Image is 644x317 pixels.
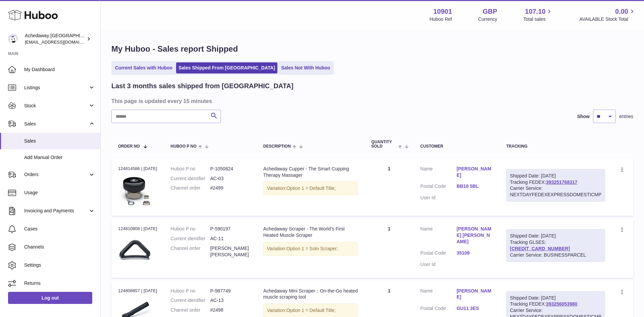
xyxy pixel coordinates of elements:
dt: Name [420,288,457,302]
dd: P-987749 [210,288,250,294]
a: [PERSON_NAME] [PERSON_NAME] [457,226,493,245]
dt: Current identifier [171,175,210,182]
span: Total sales [523,16,553,22]
dt: Current identifier [171,235,210,242]
label: Show [577,113,590,120]
dt: User Id [420,261,457,268]
span: Quantity Sold [371,140,396,149]
dd: P-1050824 [210,166,250,172]
span: [EMAIL_ADDRESS][DOMAIN_NAME] [25,39,99,45]
span: Returns [24,280,95,286]
td: 1 [365,159,414,216]
div: 124810808 | [DATE] [118,226,157,232]
span: Huboo P no [171,144,197,149]
dt: Postal Code [420,183,457,191]
h1: My Huboo - Sales report Shipped [111,44,633,54]
dt: User Id [420,195,457,201]
img: Achedaway-Muscle-Scraper.png [118,234,152,268]
a: Sales Not With Huboo [279,62,332,73]
a: 0.00 AVAILABLE Stock Total [579,7,636,22]
dd: AC-03 [210,175,250,182]
div: Tracking FEDEX: [506,169,605,202]
span: Description [263,144,291,149]
div: Achedaway Scraper - The World’s First Heated Muscle Scraper [263,226,358,239]
span: My Dashboard [24,66,95,73]
span: Option 1 = Default Title; [286,308,336,313]
span: Option 1 = Solo Scraper; [286,246,338,251]
span: Usage [24,190,95,196]
span: Stock [24,103,88,109]
div: Variation: [263,242,358,256]
div: Currency [478,16,497,22]
div: Shipped Date: [DATE] [510,295,601,301]
dt: Huboo P no [171,288,210,294]
span: Invoicing and Payments [24,208,88,214]
dt: Huboo P no [171,166,210,172]
img: admin@newpb.co.uk [8,34,18,44]
span: Order No [118,144,140,149]
a: GU11 3ES [457,305,493,312]
a: [PERSON_NAME] [457,288,493,301]
dd: AC-13 [210,297,250,304]
dt: Current identifier [171,297,210,304]
div: Huboo Ref [430,16,452,22]
span: 107.10 [525,7,545,16]
dt: Name [420,166,457,180]
span: Add Manual Order [24,154,95,161]
div: Achedaway Mini Scraper：On-the-Go heated muscle scraping tool [263,288,358,301]
dt: Channel order [171,307,210,313]
h2: Last 3 months sales shipped from [GEOGRAPHIC_DATA] [111,82,293,91]
a: Log out [8,292,92,304]
dd: #2498 [210,307,250,313]
span: Listings [24,85,88,91]
span: Settings [24,262,95,268]
div: Achedaway [GEOGRAPHIC_DATA] [25,33,85,45]
dd: [PERSON_NAME] [PERSON_NAME] [210,245,250,258]
dd: P-590197 [210,226,250,232]
dt: Channel order [171,185,210,191]
a: [CREDIT_CARD_NUMBER] [510,246,570,251]
div: Tracking [506,144,605,149]
div: Customer [420,144,493,149]
a: 393256053980 [546,301,577,307]
div: Shipped Date: [DATE] [510,233,601,239]
a: 393251768317 [546,179,577,185]
dd: AC-11 [210,235,250,242]
div: Variation: [263,181,358,195]
a: 35109 [457,250,493,256]
div: Shipped Date: [DATE] [510,173,601,179]
dd: #2499 [210,185,250,191]
img: Achedaway-Solo-Cupper.jpg [118,174,152,207]
div: 124814586 | [DATE] [118,166,157,172]
div: Achedaway Cupper - The Smart Cupping Therapy Massager [263,166,358,178]
strong: GBP [483,7,497,16]
span: Option 1 = Default Title; [286,186,336,191]
h3: This page is updated every 15 minutes [111,97,632,105]
strong: 10901 [433,7,452,16]
dt: Postal Code [420,250,457,258]
div: Carrier Service: BUSINESSPARCEL [510,252,601,258]
div: 124808857 | [DATE] [118,288,157,294]
dt: Name [420,226,457,247]
a: 107.10 Total sales [523,7,553,22]
a: Current Sales with Huboo [113,62,175,73]
a: [PERSON_NAME] [457,166,493,178]
dt: Postal Code [420,305,457,313]
dt: Channel order [171,245,210,258]
td: 1 [365,219,414,277]
span: entries [619,113,633,120]
div: Carrier Service: NEXTDAYFEDEXEXPRESSDOMESTICMP [510,185,601,198]
span: Cases [24,226,95,232]
span: Channels [24,244,95,250]
span: Sales [24,138,95,144]
span: 0.00 [615,7,628,16]
a: Sales Shipped From [GEOGRAPHIC_DATA] [176,62,277,73]
dt: Huboo P no [171,226,210,232]
a: BB18 5BL [457,183,493,190]
div: Tracking GLSES: [506,229,605,262]
span: Sales [24,121,88,127]
span: Orders [24,171,88,178]
span: AVAILABLE Stock Total [579,16,636,22]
